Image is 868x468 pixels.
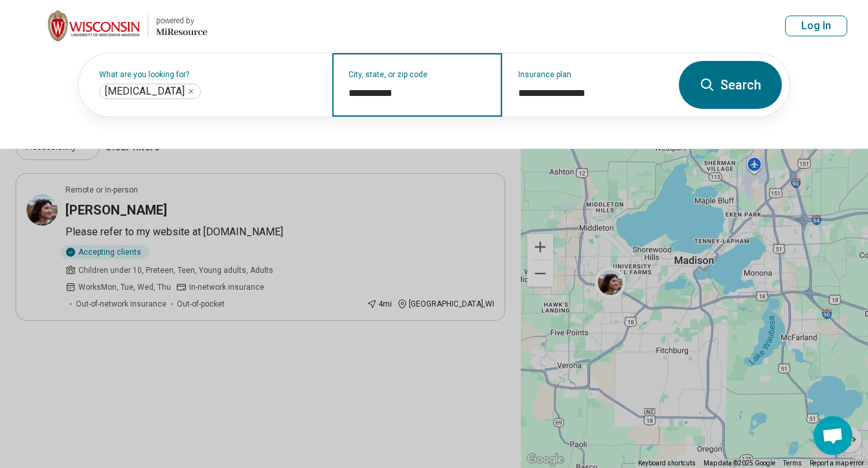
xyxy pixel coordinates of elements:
label: What are you looking for? [99,71,317,78]
a: University of Wisconsin-Madisonpowered by [21,10,207,41]
button: Search [679,61,782,109]
div: powered by [156,15,207,27]
span: [MEDICAL_DATA] [105,85,185,98]
img: University of Wisconsin-Madison [48,10,140,41]
button: Log In [785,16,847,36]
div: Psychiatrist [99,84,201,99]
button: Psychiatrist [187,88,195,95]
div: Open chat [814,416,852,455]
